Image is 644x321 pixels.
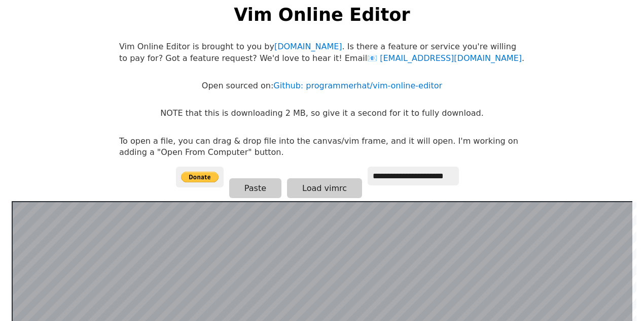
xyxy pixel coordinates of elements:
[274,42,342,51] a: [DOMAIN_NAME]
[202,80,442,91] p: Open sourced on:
[119,136,525,158] p: To open a file, you can drag & drop file into the canvas/vim frame, and it will open. I'm working...
[229,178,281,198] button: Paste
[119,41,525,64] p: Vim Online Editor is brought to you by . Is there a feature or service you're willing to pay for?...
[234,2,410,27] h1: Vim Online Editor
[287,178,362,198] button: Load vimrc
[160,108,483,119] p: NOTE that this is downloading 2 MB, so give it a second for it to fully download.
[367,53,522,63] a: [EMAIL_ADDRESS][DOMAIN_NAME]
[273,81,442,90] a: Github: programmerhat/vim-online-editor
